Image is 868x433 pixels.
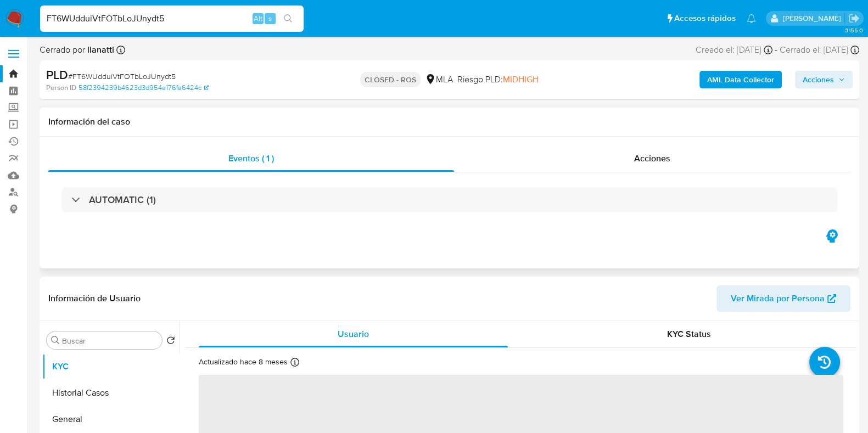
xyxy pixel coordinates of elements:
span: Riesgo PLD: [457,74,539,86]
input: Buscar [62,336,158,346]
span: s [268,13,272,24]
button: Volver al orden por defecto [166,336,175,348]
span: # FT6WUdduiVtFOTbLoJUnydt5 [68,71,176,82]
button: KYC [42,353,180,380]
button: Buscar [51,336,60,345]
span: Accesos rápidos [674,13,736,24]
p: CLOSED - ROS [360,72,421,87]
b: llanatti [85,43,114,56]
b: PLD [46,66,68,83]
span: Eventos ( 1 ) [228,152,274,165]
button: Acciones [795,71,853,88]
div: AUTOMATIC (1) [61,187,837,212]
button: General [42,406,180,432]
a: Salir [848,13,860,24]
p: florencia.lera@mercadolibre.com [782,13,844,24]
h3: AUTOMATIC (1) [89,194,156,206]
button: Historial Casos [42,380,180,406]
span: Ver Mirada por Persona [731,285,825,312]
button: AML Data Collector [699,71,782,88]
span: Cerrado por [40,44,114,56]
b: AML Data Collector [707,71,774,88]
p: Actualizado hace 8 meses [199,357,288,367]
span: Usuario [338,328,369,340]
span: KYC Status [667,328,711,340]
h1: Información del caso [48,116,850,127]
span: MIDHIGH [503,73,539,86]
input: Buscar usuario o caso... [40,12,304,26]
span: Acciones [634,152,670,165]
a: 58f2394239b4623d3d954a176fa6424c [79,83,209,93]
span: - [775,44,777,56]
span: Acciones [803,71,834,88]
button: Ver Mirada por Persona [716,285,850,312]
div: Creado el: [DATE] [696,44,772,56]
div: Cerrado el: [DATE] [780,44,859,56]
div: MLA [425,74,453,86]
h1: Información de Usuario [48,293,141,304]
span: Alt [254,13,262,24]
button: search-icon [277,11,299,26]
b: Person ID [46,83,76,93]
a: Notificaciones [747,14,756,23]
